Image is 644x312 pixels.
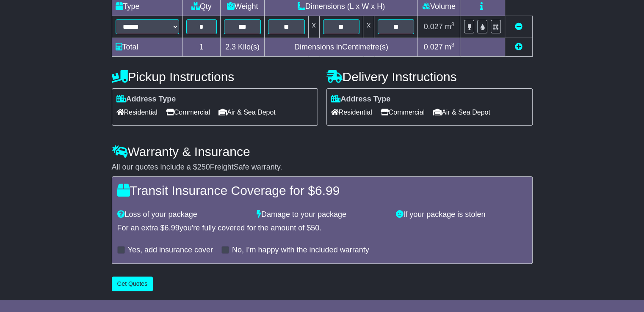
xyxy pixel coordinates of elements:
[112,145,533,159] h4: Warranty & Insurance
[433,106,490,119] span: Air & Sea Depot
[182,38,220,56] td: 1
[265,38,418,56] td: Dimensions in Centimetre(s)
[128,246,213,255] label: Yes, add insurance cover
[451,21,455,27] sup: 3
[225,43,236,51] span: 2.3
[116,106,158,119] span: Residential
[311,224,319,232] span: 50
[166,106,210,119] span: Commercial
[515,43,522,51] a: Add new item
[515,22,522,31] a: Remove this item
[165,224,180,232] span: 6.99
[112,70,318,84] h4: Pickup Instructions
[117,183,527,197] h4: Transit Insurance Coverage for $
[116,95,176,104] label: Address Type
[331,106,372,119] span: Residential
[218,106,276,119] span: Air & Sea Depot
[381,106,425,119] span: Commercial
[220,38,264,56] td: Kilo(s)
[445,22,455,31] span: m
[252,210,392,219] div: Damage to your package
[113,210,252,219] div: Loss of your package
[326,70,533,84] h4: Delivery Instructions
[424,43,443,51] span: 0.027
[363,16,374,38] td: x
[232,246,369,255] label: No, I'm happy with the included warranty
[112,38,182,56] td: Total
[117,224,527,233] div: For an extra $ you're fully covered for the amount of $ .
[451,41,455,48] sup: 3
[112,163,533,172] div: All our quotes include a $ FreightSafe warranty.
[445,43,455,51] span: m
[315,183,340,197] span: 6.99
[392,210,531,219] div: If your package is stolen
[112,276,153,291] button: Get Quotes
[331,95,391,104] label: Address Type
[197,163,210,171] span: 250
[308,16,319,38] td: x
[424,22,443,31] span: 0.027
